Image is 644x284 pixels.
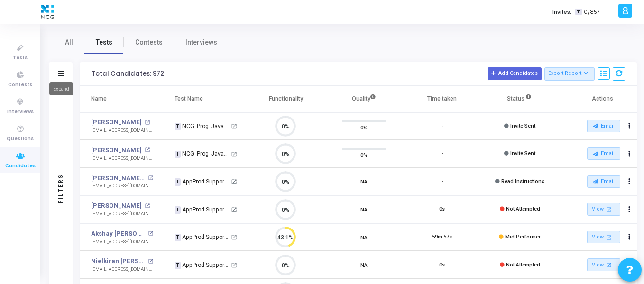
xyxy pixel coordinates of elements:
[145,120,150,125] mat-icon: open_in_new
[360,260,368,270] span: NA
[56,136,65,240] div: Filters
[587,231,620,244] a: View
[91,201,142,211] a: [PERSON_NAME]
[481,86,559,112] th: Status
[432,233,452,241] div: 59m 57s
[605,261,613,269] mat-icon: open_in_new
[623,203,636,216] button: Actions
[231,207,237,213] mat-icon: open_in_new
[231,262,237,268] mat-icon: open_in_new
[587,258,620,271] a: View
[427,93,457,104] div: Time taken
[175,178,181,186] span: T
[623,175,636,188] button: Actions
[439,261,445,269] div: 0s
[175,177,230,186] div: AppProd Support_NCG
[96,37,112,47] span: Tests
[91,229,146,238] a: Akshay [PERSON_NAME]
[175,262,181,269] span: T
[441,150,443,158] div: -
[175,149,230,158] div: NCG_Prog_JavaFS_2025_Test
[148,175,153,181] mat-icon: open_in_new
[175,205,230,214] div: AppProd Support_NCG_L3
[510,150,535,156] span: Invite Sent
[360,177,368,186] span: NA
[506,262,540,268] span: Not Attempted
[175,151,181,158] span: T
[605,233,613,241] mat-icon: open_in_new
[49,82,73,95] div: Expand
[91,93,107,104] div: Name
[91,118,142,127] a: [PERSON_NAME]
[231,179,237,185] mat-icon: open_in_new
[175,123,181,130] span: T
[185,37,217,47] span: Interviews
[623,147,636,161] button: Actions
[91,238,153,246] div: [EMAIL_ADDRESS][DOMAIN_NAME]
[7,108,34,116] span: Interviews
[91,146,142,155] a: [PERSON_NAME]
[135,37,163,47] span: Contests
[360,122,368,132] span: 0%
[587,147,620,160] button: Email
[13,54,28,62] span: Tests
[506,206,540,212] span: Not Attempted
[91,174,146,183] a: [PERSON_NAME] K V
[552,8,571,16] label: Invites:
[587,203,620,216] a: View
[584,8,600,16] span: 0/857
[441,178,443,186] div: -
[65,37,73,47] span: All
[360,205,368,214] span: NA
[5,162,36,170] span: Candidates
[587,175,620,188] button: Email
[247,86,325,112] th: Functionality
[148,259,153,264] mat-icon: open_in_new
[559,86,637,112] th: Actions
[91,127,153,134] div: [EMAIL_ADDRESS][DOMAIN_NAME]
[623,230,636,244] button: Actions
[8,81,32,89] span: Contests
[91,257,146,266] a: Nielkiran [PERSON_NAME]
[91,211,153,218] div: [EMAIL_ADDRESS][DOMAIN_NAME]
[92,70,164,78] div: Total Candidates: 972
[145,147,150,153] mat-icon: open_in_new
[488,67,542,80] button: Add Candidates
[175,122,230,130] div: NCG_Prog_JavaFS_2025_Test
[587,120,620,132] button: Email
[231,123,237,129] mat-icon: open_in_new
[7,135,34,143] span: Questions
[38,2,56,21] img: logo
[360,232,368,242] span: NA
[175,261,230,269] div: AppProd Support_NCG_L3
[175,206,181,214] span: T
[231,234,237,240] mat-icon: open_in_new
[510,123,535,129] span: Invite Sent
[605,205,613,213] mat-icon: open_in_new
[148,231,153,236] mat-icon: open_in_new
[175,234,181,241] span: T
[441,122,443,130] div: -
[91,155,153,162] div: [EMAIL_ADDRESS][DOMAIN_NAME]
[575,9,581,16] span: T
[91,266,153,273] div: [EMAIL_ADDRESS][DOMAIN_NAME]
[360,150,368,160] span: 0%
[91,183,153,190] div: [EMAIL_ADDRESS][DOMAIN_NAME]
[145,203,150,209] mat-icon: open_in_new
[231,151,237,157] mat-icon: open_in_new
[623,119,636,133] button: Actions
[325,86,403,112] th: Quality
[544,67,595,81] button: Export Report
[163,86,247,112] th: Test Name
[505,234,541,240] span: Mid Performer
[501,178,544,184] span: Read Instructions
[175,233,230,241] div: AppProd Support_NCG_L3
[439,205,445,213] div: 0s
